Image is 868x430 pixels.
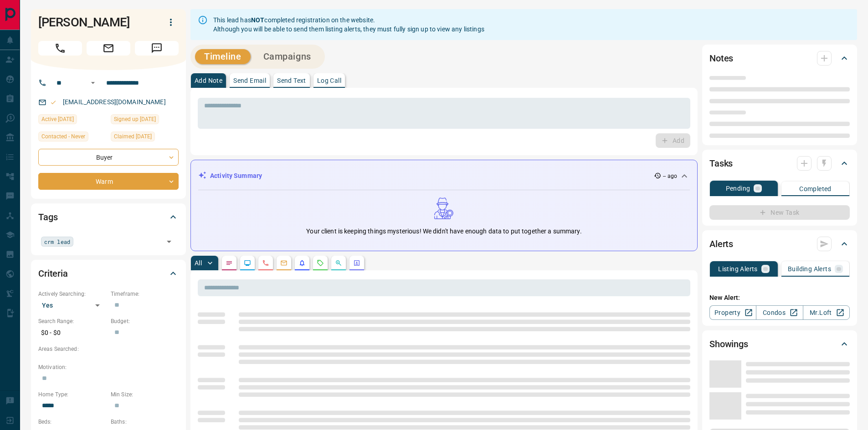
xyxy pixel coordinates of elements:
[726,185,750,192] p: Pending
[111,418,179,426] p: Baths:
[38,114,106,127] div: Mon Sep 15 2025
[709,237,733,251] h2: Alerts
[226,259,233,267] svg: Notes
[709,293,850,303] p: New Alert:
[38,15,149,30] h1: [PERSON_NAME]
[38,41,82,56] span: Call
[709,156,733,171] h2: Tasks
[38,390,106,399] p: Home Type:
[280,259,288,267] svg: Emails
[111,132,179,144] div: Mon Sep 15 2025
[38,418,106,426] p: Beds:
[335,259,342,267] svg: Opportunities
[254,49,320,64] button: Campaigns
[111,114,179,127] div: Mon Sep 15 2025
[111,317,179,325] p: Budget:
[195,49,251,64] button: Timeline
[709,152,850,174] div: Tasks
[38,363,179,371] p: Motivation:
[38,325,106,340] p: $0 - $0
[114,115,156,124] span: Signed up [DATE]
[317,77,341,84] p: Log Call
[298,259,306,267] svg: Listing Alerts
[87,77,98,88] button: Open
[709,51,733,66] h2: Notes
[709,47,850,69] div: Notes
[718,266,758,272] p: Listing Alerts
[38,266,68,281] h2: Criteria
[38,173,179,190] div: Warm
[163,235,175,248] button: Open
[353,259,360,267] svg: Agent Actions
[111,390,179,399] p: Min Size:
[709,333,850,355] div: Showings
[756,305,803,320] a: Condos
[38,290,106,298] p: Actively Searching:
[317,259,324,267] svg: Requests
[198,167,690,184] div: Activity Summary-- ago
[50,99,56,106] svg: Email Valid
[111,290,179,298] p: Timeframe:
[663,172,677,180] p: -- ago
[114,132,152,141] span: Claimed [DATE]
[306,227,581,236] p: Your client is keeping things mysterious! We didn't have enough data to put together a summary.
[799,186,832,192] p: Completed
[63,98,166,106] a: [EMAIL_ADDRESS][DOMAIN_NAME]
[195,260,202,266] p: All
[803,305,850,320] a: Mr.Loft
[709,233,850,255] div: Alerts
[788,266,831,272] p: Building Alerts
[135,41,179,56] span: Message
[44,237,70,246] span: crm lead
[38,345,179,353] p: Areas Searched:
[709,337,748,351] h2: Showings
[41,115,74,124] span: Active [DATE]
[87,41,130,56] span: Email
[38,149,179,166] div: Buyer
[262,259,269,267] svg: Calls
[38,210,57,224] h2: Tags
[251,16,264,24] strong: NOT
[210,171,262,181] p: Activity Summary
[244,259,251,267] svg: Lead Browsing Activity
[213,12,484,37] div: This lead has completed registration on the website. Although you will be able to send them listi...
[38,317,106,325] p: Search Range:
[233,77,266,84] p: Send Email
[277,77,306,84] p: Send Text
[38,298,106,313] div: Yes
[195,77,222,84] p: Add Note
[38,206,179,228] div: Tags
[38,263,179,284] div: Criteria
[41,132,85,141] span: Contacted - Never
[709,305,756,320] a: Property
